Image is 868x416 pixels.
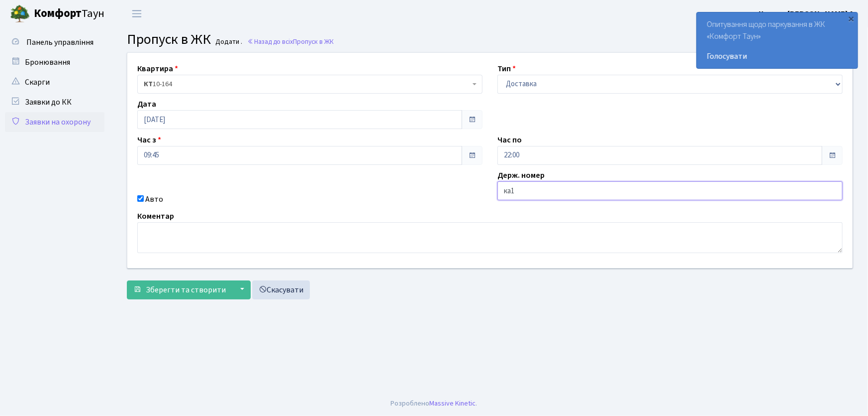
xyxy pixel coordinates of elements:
div: Розроблено . [391,398,478,409]
a: Цитрус [PERSON_NAME] А. [759,8,856,20]
span: Пропуск в ЖК [293,37,334,46]
label: Тип [497,63,516,75]
a: Massive Kinetic [430,398,476,409]
span: Таун [34,5,104,22]
a: Панель управління [5,32,104,52]
a: Назад до всіхПропуск в ЖК [247,37,334,46]
label: Коментар [137,210,174,222]
label: Час по [497,134,522,146]
small: Додати . [214,38,243,46]
a: Голосувати [707,50,848,62]
img: logo.png [10,4,30,24]
label: Держ. номер [497,169,545,181]
input: AA0001AA [497,181,843,200]
b: Комфорт [34,5,82,21]
b: Цитрус [PERSON_NAME] А. [759,8,856,19]
span: Зберегти та створити [146,284,226,295]
a: Заявки на охорону [5,112,104,132]
button: Зберегти та створити [127,280,232,299]
label: Час з [137,134,161,146]
label: Дата [137,98,156,110]
div: Опитування щодо паркування в ЖК «Комфорт Таун» [697,12,858,68]
a: Заявки до КК [5,92,104,112]
label: Квартира [137,63,178,75]
label: Авто [145,193,163,205]
span: Панель управління [26,37,94,48]
a: Скарги [5,72,104,92]
button: Переключити навігацію [124,5,149,22]
b: КТ [144,79,153,89]
span: <b>КТ</b>&nbsp;&nbsp;&nbsp;&nbsp;10-164 [144,79,470,89]
span: Пропуск в ЖК [127,29,211,49]
a: Скасувати [252,280,310,299]
div: × [847,13,857,23]
a: Бронювання [5,52,104,72]
span: <b>КТ</b>&nbsp;&nbsp;&nbsp;&nbsp;10-164 [137,75,482,94]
